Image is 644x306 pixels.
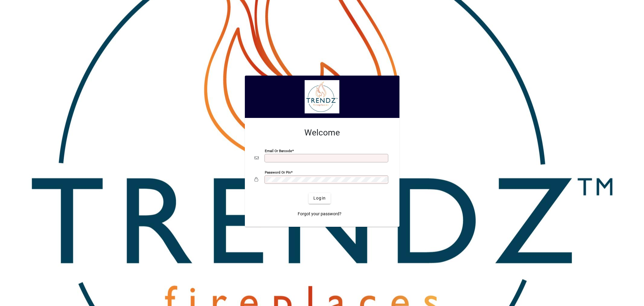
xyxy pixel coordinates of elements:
span: Login [313,195,326,201]
h2: Welcome [255,128,390,138]
span: Forgot your password? [298,211,341,217]
mat-label: Password or Pin [265,170,291,174]
mat-label: Email or Barcode [265,148,292,153]
a: Forgot your password? [295,209,344,220]
button: Login [309,193,331,204]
